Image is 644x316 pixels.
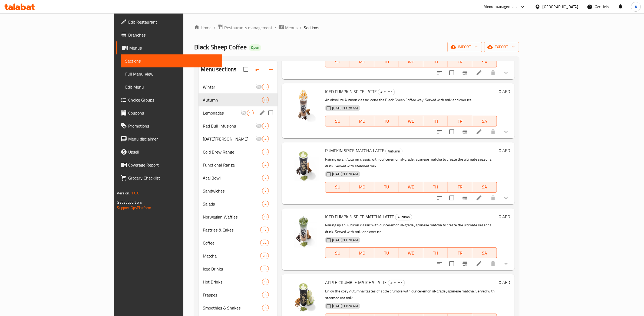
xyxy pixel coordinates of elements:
[256,136,262,142] svg: Inactive section
[199,184,278,197] div: Sandwiches7
[116,41,222,54] a: Menus
[262,149,269,155] span: 5
[448,57,472,67] button: FR
[452,44,478,50] span: import
[325,116,350,126] button: SU
[203,266,260,272] span: Iced Drinks
[374,116,399,126] button: TU
[116,132,222,145] a: Menu disclaimer
[252,63,265,76] span: Sort sections
[116,106,222,119] a: Coupons
[385,148,402,154] div: Autumn
[128,32,217,38] span: Branches
[503,195,509,201] svg: Show Choices
[499,88,510,95] h6: 0 AED
[286,147,321,181] img: PUMPKIN SPICE MATCHA LATTE
[203,97,262,103] div: Autumn
[260,240,269,246] div: items
[249,45,261,50] span: Open
[128,123,217,129] span: Promotions
[325,247,350,258] button: SU
[199,210,278,223] div: Norwegian Waffles9
[203,253,260,259] span: Matcha
[256,84,262,90] svg: Inactive section
[262,162,269,168] div: items
[260,227,269,233] span: 17
[262,214,269,220] span: 9
[401,58,421,66] span: WE
[121,80,222,93] a: Edit Menu
[352,58,372,66] span: MO
[116,171,222,184] a: Grocery Checklist
[203,305,262,311] span: Smoothies & Shakes
[203,188,262,194] span: Sandwiches
[503,70,509,76] svg: Show Choices
[487,191,500,204] button: delete
[199,119,278,132] div: Red Bull Infusions2
[325,182,350,193] button: SU
[378,89,395,95] span: Autumn
[128,149,217,155] span: Upsell
[448,247,472,258] button: FR
[433,257,446,270] button: sort-choices
[448,116,472,126] button: FR
[262,292,269,298] div: items
[474,249,494,257] span: SA
[330,106,360,111] span: [DATE] 11:20 AM
[262,149,269,155] div: items
[262,292,269,298] span: 5
[128,136,217,142] span: Menu disclaimer
[543,4,578,10] div: [GEOGRAPHIC_DATA]
[503,260,509,267] svg: Show Choices
[262,175,269,181] span: 2
[129,45,217,51] span: Menus
[350,57,374,67] button: MO
[447,42,482,52] button: import
[446,67,457,79] span: Select to update
[262,305,269,311] span: 5
[224,24,272,31] span: Restaurants management
[472,247,497,258] button: SA
[635,4,637,10] span: A
[256,123,262,129] svg: Inactive section
[450,117,470,125] span: FR
[425,58,445,66] span: TH
[377,249,397,257] span: TU
[446,192,457,204] span: Select to update
[487,257,500,270] button: delete
[499,279,510,286] h6: 0 AED
[401,183,421,191] span: WE
[203,110,240,116] div: Lemonades
[203,175,262,181] span: Acai Bowl
[125,58,217,64] span: Sections
[399,247,423,258] button: WE
[199,158,278,171] div: Functional Range4
[128,162,217,168] span: Coverage Report
[262,305,269,311] div: items
[116,119,222,132] a: Promotions
[503,129,509,135] svg: Show Choices
[128,19,217,25] span: Edit Restaurant
[286,279,321,313] img: APPLE CRUMBLE MATCHA LATTE
[395,214,412,220] span: Autumn
[203,162,262,168] div: Functional Range
[425,183,445,191] span: TH
[199,93,278,106] div: Autumn8
[247,110,254,116] div: items
[262,201,269,207] div: items
[131,190,140,197] span: 1.0.0
[388,280,405,286] span: Autumn
[330,303,360,308] span: [DATE] 11:20 AM
[203,201,262,207] span: Salads
[377,183,397,191] span: TU
[484,4,517,10] div: Menu-management
[325,146,384,155] span: PUMPKIN SPICE MATCHA LATTE
[476,129,482,135] a: Edit menu item
[262,201,269,207] span: 4
[275,24,276,31] li: /
[262,162,269,168] span: 4
[116,28,222,41] a: Branches
[203,227,260,233] span: Pastries & Cakes
[260,266,269,272] span: 16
